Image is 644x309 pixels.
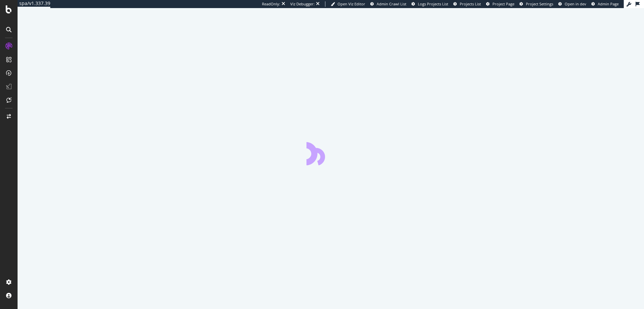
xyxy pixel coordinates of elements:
div: Viz Debugger: [290,1,315,7]
span: Project Settings [526,1,553,6]
span: Project Page [492,1,514,6]
a: Logs Projects List [411,1,448,7]
a: Admin Page [591,1,619,7]
span: Projects List [460,1,481,6]
a: Projects List [453,1,481,7]
a: Open in dev [558,1,586,7]
span: Open in dev [565,1,586,6]
span: Logs Projects List [418,1,448,6]
a: Project Settings [519,1,553,7]
a: Admin Crawl List [370,1,406,7]
a: Open Viz Editor [331,1,365,7]
div: animation [306,141,355,165]
div: ReadOnly: [262,1,280,7]
span: Open Viz Editor [338,1,365,6]
a: Project Page [486,1,514,7]
span: Admin Crawl List [377,1,406,6]
span: Admin Page [598,1,619,6]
